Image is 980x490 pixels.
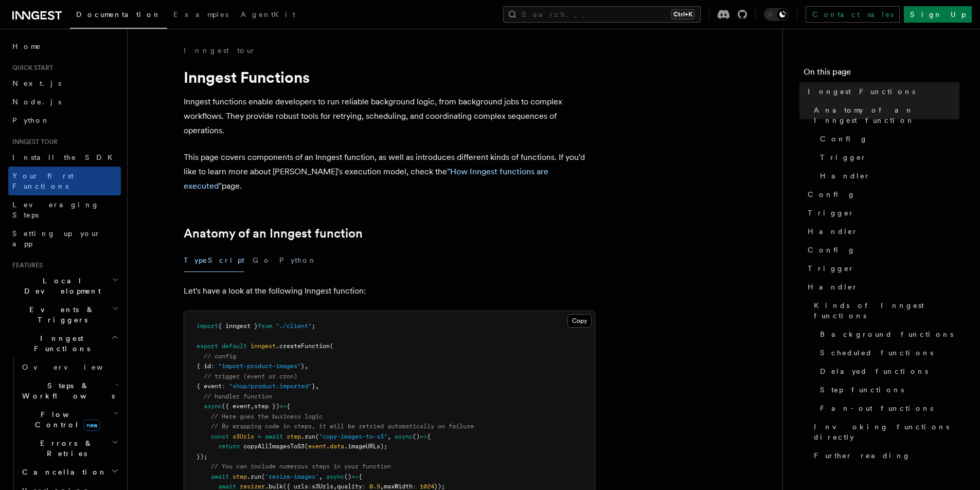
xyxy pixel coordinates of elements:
[83,420,100,431] span: new
[218,483,236,490] span: await
[808,86,915,97] span: Inngest Functions
[184,284,595,298] p: Let's have a look at the following Inngest function:
[184,95,595,138] p: Inngest functions enable developers to run reliable background logic, from background jobs to com...
[18,380,115,401] span: Steps & Workflows
[816,399,959,418] a: Fan-out functions
[12,229,101,248] span: Setting up your app
[233,433,254,440] span: s3Urls
[197,383,222,390] span: { event
[251,342,276,350] span: inngest
[8,224,121,253] a: Setting up your app
[359,473,362,480] span: {
[814,450,911,461] span: Further reading
[265,433,283,440] span: await
[820,385,904,395] span: Step functions
[8,93,121,111] a: Node.js
[8,111,121,130] a: Python
[18,438,112,459] span: Errors & Retries
[808,208,854,218] span: Trigger
[8,64,53,72] span: Quick start
[380,483,384,490] span: ,
[312,483,333,490] span: s3Urls
[251,403,254,410] span: ,
[319,433,387,440] span: "copy-images-to-s3"
[218,362,301,370] span: "import-product-images"
[326,443,330,450] span: .
[804,66,959,82] h4: On this page
[820,403,933,413] span: Fan-out functions
[820,329,953,339] span: Background functions
[18,434,121,463] button: Errors & Retries
[287,403,290,410] span: {
[319,473,323,480] span: ,
[315,383,319,390] span: ,
[70,3,167,29] a: Documentation
[211,433,229,440] span: const
[8,195,121,224] a: Leveraging Steps
[344,473,351,480] span: ()
[816,130,959,148] a: Config
[810,296,959,325] a: Kinds of Inngest functions
[211,473,229,480] span: await
[211,423,474,430] span: // By wrapping code in steps, it will be retried automatically on failure
[808,189,856,199] span: Config
[243,443,305,450] span: copyAllImagesToS3
[764,8,789,21] button: Toggle dark mode
[384,483,413,490] span: maxWidth
[197,453,207,460] span: });
[197,362,211,370] span: { id
[233,473,247,480] span: step
[287,433,301,440] span: step
[387,433,391,440] span: ,
[184,226,363,241] a: Anatomy of an Inngest function
[8,276,112,296] span: Local Development
[804,222,959,241] a: Handler
[814,105,959,125] span: Anatomy of an Inngest function
[218,322,258,330] span: { inngest }
[279,403,287,410] span: =>
[816,343,959,362] a: Scheduled functions
[301,433,315,440] span: .run
[816,148,959,167] a: Trigger
[12,172,74,190] span: Your first Functions
[808,282,858,292] span: Handler
[253,249,271,272] button: Go
[222,342,247,350] span: default
[12,201,99,219] span: Leveraging Steps
[265,483,283,490] span: .bulk
[344,443,387,450] span: .imageURLs);
[804,204,959,222] a: Trigger
[247,473,261,480] span: .run
[240,483,265,490] span: resizer
[211,362,215,370] span: :
[8,304,112,325] span: Events & Triggers
[12,116,50,124] span: Python
[820,366,928,376] span: Delayed functions
[197,322,218,330] span: import
[229,383,312,390] span: "shop/product.imported"
[22,363,128,371] span: Overview
[301,362,305,370] span: }
[305,443,308,450] span: (
[808,245,856,255] span: Config
[330,443,344,450] span: data
[820,134,868,144] span: Config
[369,483,380,490] span: 0.9
[804,241,959,259] a: Config
[241,10,295,19] span: AgentKit
[434,483,445,490] span: });
[197,342,218,350] span: export
[184,150,595,193] p: This page covers components of an Inngest function, as well as introduces different kinds of func...
[308,443,326,450] span: event
[8,329,121,358] button: Inngest Functions
[330,342,333,350] span: (
[814,422,959,442] span: Invoking functions directly
[8,261,43,269] span: Features
[806,6,900,23] a: Contact sales
[211,463,391,470] span: // You can include numerous steps in your function
[567,314,592,328] button: Copy
[18,463,121,481] button: Cancellation
[8,167,121,195] a: Your first Functions
[804,259,959,278] a: Trigger
[395,433,413,440] span: async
